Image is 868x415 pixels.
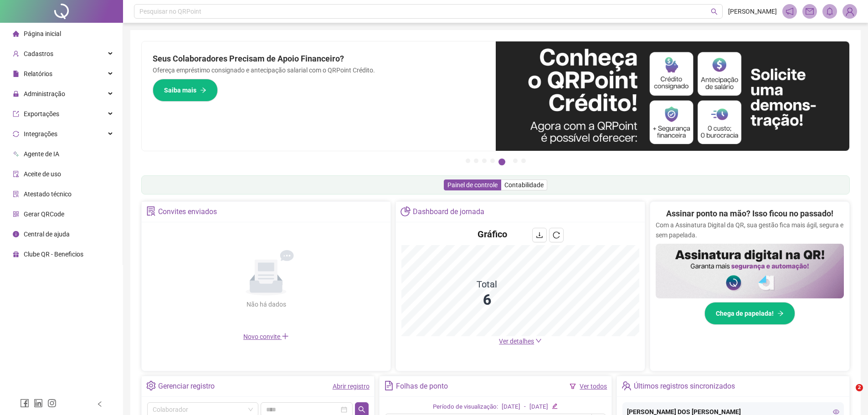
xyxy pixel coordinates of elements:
span: export [13,111,19,117]
span: edit [552,403,558,409]
span: Relatórios [24,70,52,77]
span: Gerar QRCode [24,210,64,218]
span: linkedin [34,399,43,408]
a: Ver todos [580,383,607,390]
div: Não há dados [224,299,308,309]
span: Cadastros [24,50,53,57]
span: facebook [20,399,29,408]
span: arrow-right [200,87,206,93]
span: Agente de IA [24,150,59,158]
span: Ver detalhes [499,338,534,345]
span: info-circle [13,231,19,237]
img: 89628 [843,5,857,18]
span: user-add [13,51,19,57]
span: 2 [856,384,863,391]
span: pie-chart [401,206,410,216]
span: search [711,8,718,15]
span: bell [826,7,834,15]
img: banner%2F11e687cd-1386-4cbd-b13b-7bd81425532d.png [496,41,850,151]
button: 3 [482,159,487,163]
span: Exportações [24,110,59,118]
button: 2 [474,159,478,163]
span: arrow-right [777,310,784,317]
span: Novo convite [243,333,289,340]
div: Últimos registros sincronizados [634,379,735,394]
span: notification [786,7,794,15]
span: file-text [384,381,394,390]
span: file [13,71,19,77]
span: instagram [47,399,56,408]
span: home [13,31,19,37]
a: Ver detalhes down [499,338,542,345]
button: 6 [513,159,518,163]
span: Integrações [24,130,57,138]
img: banner%2F02c71560-61a6-44d4-94b9-c8ab97240462.png [656,244,844,298]
span: Administração [24,90,65,97]
a: Abrir registro [333,383,370,390]
span: gift [13,251,19,257]
div: Convites enviados [158,204,217,220]
h2: Assinar ponto na mão? Isso ficou no passado! [666,207,833,220]
button: Saiba mais [153,79,218,102]
p: Ofereça empréstimo consignado e antecipação salarial com o QRPoint Crédito. [153,65,485,75]
span: reload [553,231,560,239]
button: 7 [521,159,526,163]
span: setting [146,381,156,390]
button: 4 [490,159,495,163]
span: solution [13,191,19,197]
span: lock [13,91,19,97]
span: Painel de controle [447,181,498,189]
div: Gerenciar registro [158,379,215,394]
span: Chega de papelada! [716,308,774,318]
span: Atestado técnico [24,190,72,198]
span: Aceite de uso [24,170,61,178]
button: 5 [498,159,505,165]
span: Central de ajuda [24,231,70,238]
span: left [97,401,103,407]
span: solution [146,206,156,216]
span: [PERSON_NAME] [728,6,777,16]
span: mail [806,7,814,15]
div: Período de visualização: [433,402,498,412]
span: download [536,231,543,239]
span: filter [570,383,576,389]
span: Página inicial [24,30,61,37]
div: - [524,402,526,412]
span: audit [13,171,19,177]
iframe: Intercom live chat [837,384,859,406]
span: plus [282,333,289,340]
span: search [358,406,365,413]
span: sync [13,131,19,137]
span: team [621,381,631,390]
p: Com a Assinatura Digital da QR, sua gestão fica mais ágil, segura e sem papelada. [656,220,844,240]
button: Chega de papelada! [704,302,795,325]
span: qrcode [13,211,19,217]
button: 1 [466,159,470,163]
div: [DATE] [502,402,520,412]
span: Contabilidade [504,181,544,189]
h2: Seus Colaboradores Precisam de Apoio Financeiro? [153,52,485,65]
div: Folhas de ponto [396,379,448,394]
div: Dashboard de jornada [413,204,484,220]
span: Clube QR - Beneficios [24,251,83,258]
h4: Gráfico [478,228,507,241]
span: eye [833,409,839,415]
span: Saiba mais [164,85,196,95]
div: [DATE] [529,402,548,412]
span: down [535,338,542,344]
